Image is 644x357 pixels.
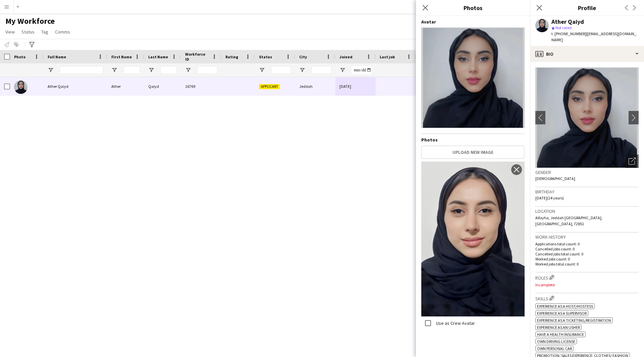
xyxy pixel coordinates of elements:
input: Status Filter Input [271,66,291,74]
span: t. [PHONE_NUMBER] [551,31,586,36]
span: Last job [380,54,395,59]
button: Open Filter Menu [299,67,305,73]
h3: Profile [530,3,644,12]
span: Comms [55,29,70,35]
span: [DATE] (24 years) [535,195,564,200]
a: Tag [39,27,51,36]
span: Experience as a Ticketing/Registration [537,318,611,323]
span: Not rated [555,25,572,30]
span: My Workforce [5,16,55,26]
p: Worked jobs total count: 0 [535,261,639,266]
span: Alfayha, Jeddah [GEOGRAPHIC_DATA], [GEOGRAPHIC_DATA], 72851 [535,215,602,226]
input: Last Name Filter Input [160,66,177,74]
input: Full Name Filter Input [60,66,103,74]
span: Have a Health Insurance [537,332,584,337]
div: 16769 [181,77,221,96]
span: Tag [41,29,48,35]
p: Applications total count: 0 [535,241,639,246]
p: Cancelled jobs total count: 0 [535,251,639,256]
img: Crew avatar or photo [535,67,639,168]
span: Photo [14,54,25,59]
h3: Skills [535,295,639,302]
span: Ather Qaiyd [48,84,68,89]
p: Worked jobs count: 0 [535,256,639,261]
h3: Location [535,208,639,214]
p: Cancelled jobs count: 0 [535,246,639,251]
img: Crew photo 1024083 [421,162,525,316]
button: Open Filter Menu [148,67,154,73]
h4: Avatar [421,19,525,25]
span: Status [259,54,272,59]
input: First Name Filter Input [123,66,140,74]
span: Experience as a Supervisor [537,311,587,316]
p: Incomplete [535,282,639,287]
span: First Name [111,54,132,59]
input: City Filter Input [311,66,331,74]
span: Applicant [259,84,280,89]
h3: Roles [535,274,639,281]
button: Open Filter Menu [259,67,265,73]
span: Workforce ID [185,52,209,62]
h3: Birthday [535,189,639,195]
span: View [5,29,15,35]
span: Last Name [148,54,168,59]
span: | [EMAIL_ADDRESS][DOMAIN_NAME] [551,31,636,42]
span: [DEMOGRAPHIC_DATA] [535,176,575,181]
button: Upload new image [421,145,525,159]
div: Bio [530,46,644,62]
h3: Photos [416,3,530,12]
span: Joined [339,54,353,59]
app-action-btn: Advanced filters [28,41,36,49]
a: Comms [52,27,73,36]
span: Status [21,29,35,35]
a: Status [19,27,37,36]
span: Experience as a Host/Hostess [537,304,593,309]
div: Ather [107,77,144,96]
label: Use as Crew Avatar [435,320,475,326]
span: Rating [225,54,238,59]
div: Jeddah [295,77,335,96]
span: Own Driving License [537,339,575,344]
span: Full Name [48,54,66,59]
div: Ather Qaiyd [551,19,584,25]
img: Crew avatar [421,27,525,128]
div: [DATE] [335,77,376,96]
span: Experience as an Usher [537,325,580,330]
button: Open Filter Menu [48,67,54,73]
span: Own Personal Car [537,346,572,351]
div: Open photos pop-in [625,155,639,168]
img: Ather Qaiyd [14,80,28,94]
button: Open Filter Menu [111,67,117,73]
button: Open Filter Menu [339,67,345,73]
input: Joined Filter Input [352,66,372,74]
a: View [3,27,17,36]
button: Open Filter Menu [185,67,191,73]
div: Qaiyd [144,77,181,96]
h3: Work history [535,234,639,240]
h4: Photos [421,137,525,143]
span: City [299,54,307,59]
h3: Gender [535,169,639,175]
input: Workforce ID Filter Input [197,66,217,74]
